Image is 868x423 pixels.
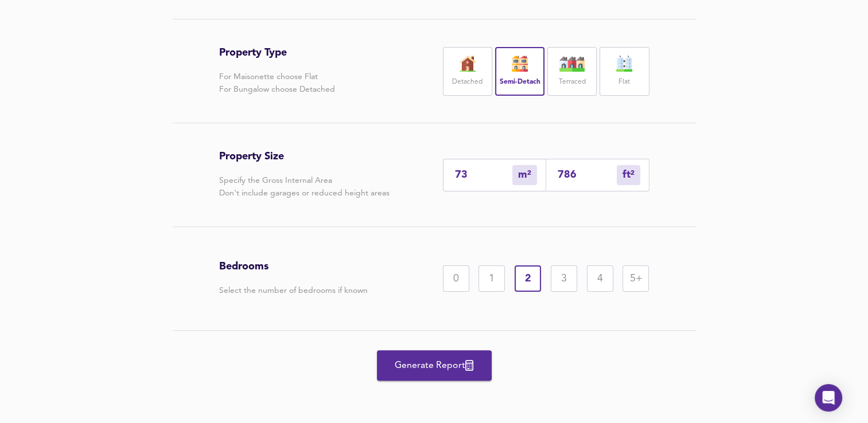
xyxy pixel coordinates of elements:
[219,174,390,199] p: Specify the Gross Internal Area Don't include garages or reduced height areas
[622,265,649,292] div: 5+
[815,384,842,412] div: Open Intercom Messenger
[617,165,640,185] div: m²
[388,358,480,374] span: Generate Report
[505,56,534,72] img: house-icon
[499,75,540,89] label: Semi-Detach
[452,75,482,89] label: Detached
[610,56,639,72] img: flat-icon
[512,165,537,185] div: m²
[478,265,505,292] div: 1
[219,284,368,297] p: Select the number of bedrooms if known
[495,47,544,96] div: Semi-Detach
[219,46,335,59] h3: Property Type
[587,265,613,292] div: 4
[219,150,390,163] h3: Property Size
[618,75,630,89] label: Flat
[547,47,597,96] div: Terraced
[551,265,577,292] div: 3
[443,265,469,292] div: 0
[453,56,482,72] img: house-icon
[443,47,492,96] div: Detached
[515,265,541,292] div: 2
[559,75,586,89] label: Terraced
[219,70,335,96] p: For Maisonette choose Flat For Bungalow choose Detached
[558,56,586,72] img: house-icon
[558,169,617,181] input: Sqft
[600,47,649,96] div: Flat
[219,260,368,273] h3: Bedrooms
[377,350,492,381] button: Generate Report
[455,169,512,181] input: Enter sqm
